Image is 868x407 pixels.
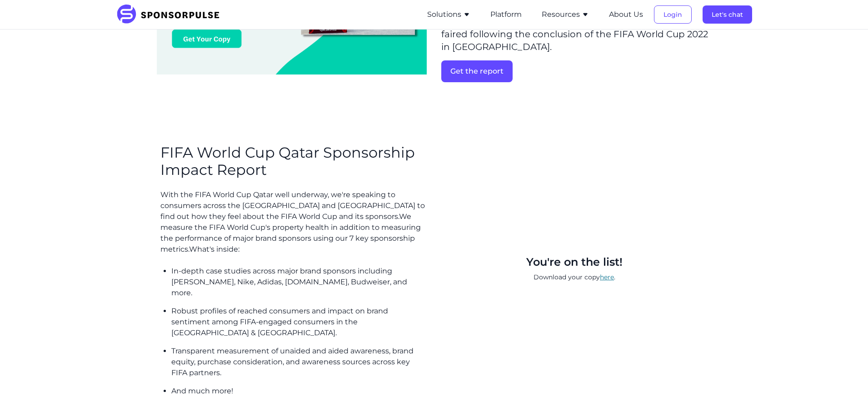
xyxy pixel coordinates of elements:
[160,189,427,255] p: With the FIFA World Cup Qatar well underway, we're speaking to consumers across the [GEOGRAPHIC_D...
[609,10,643,19] a: About Us
[654,10,692,19] a: Login
[490,10,522,19] a: Platform
[160,144,427,179] h2: FIFA World Cup Qatar Sponsorship Impact Report
[427,9,470,20] button: Solutions
[600,273,614,281] a: here
[441,15,711,53] p: Sign-up for first access and find out how brand sponsors faired following the conclusion of the F...
[171,306,427,338] p: Robust profiles of reached consumers and impact on brand sentiment among FIFA-engaged consumers i...
[116,5,226,25] img: SponsorPulse
[171,346,427,378] p: Transparent measurement of unaided and aided awareness, brand equity, purchase consideration, and...
[441,60,711,82] a: Get the report
[171,386,427,397] p: And much more!
[609,9,643,20] button: About Us
[542,9,589,20] button: Resources
[703,10,752,19] a: Let's chat
[441,60,513,82] button: Get the report
[445,269,704,286] p: Download your copy .
[445,255,704,269] div: You're on the list!
[823,363,868,407] iframe: Chat Widget
[703,5,752,24] button: Let's chat
[171,266,427,298] p: In-depth case studies across major brand sponsors including [PERSON_NAME], Nike, Adidas, [DOMAIN_...
[490,9,522,20] button: Platform
[654,5,692,24] button: Login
